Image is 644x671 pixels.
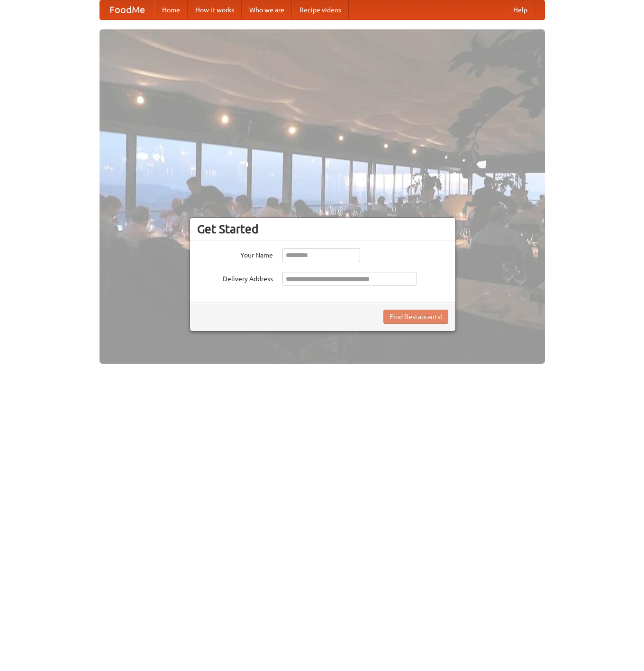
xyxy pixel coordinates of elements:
[197,248,273,260] label: Your Name
[188,0,242,19] a: How it works
[197,222,448,236] h3: Get Started
[292,0,349,19] a: Recipe videos
[506,0,535,19] a: Help
[383,310,448,324] button: Find Restaurants!
[154,0,188,19] a: Home
[197,272,273,284] label: Delivery Address
[242,0,292,19] a: Who we are
[100,0,154,19] a: FoodMe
